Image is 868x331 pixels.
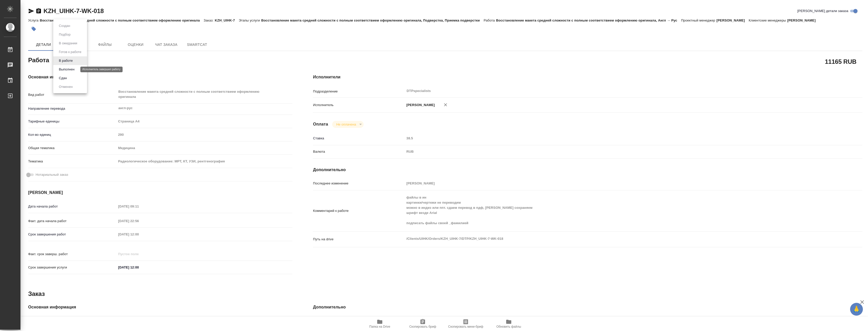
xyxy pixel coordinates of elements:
button: Выполнен [57,67,76,72]
button: В ожидании [57,40,79,46]
button: В работе [57,58,74,64]
button: Подбор [57,32,72,37]
button: Отменен [57,84,74,90]
button: Готов к работе [57,49,83,55]
button: Создан [57,23,72,29]
button: Сдан [57,75,68,81]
